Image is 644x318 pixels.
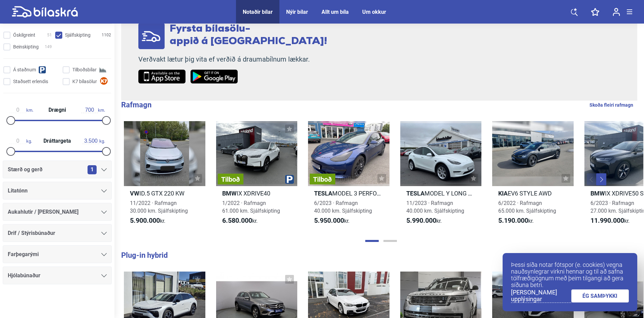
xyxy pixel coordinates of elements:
span: 1/2022 · Rafmagn 61.000 km. Sjálfskipting [222,200,280,214]
a: Skoða fleiri rafmagn [589,101,633,109]
button: Page 2 [383,240,397,242]
span: Stærð og gerð [8,165,42,174]
b: 5.900.000 [130,216,160,224]
a: TeslaMODEL Y LONG RANGE11/2023 · Rafmagn40.000 km. Sjálfskipting5.990.000kr. [400,121,482,231]
h2: EV6 STYLE AWD [492,189,574,197]
span: kr. [222,217,258,225]
span: 1 [88,165,97,174]
b: 11.990.000 [590,216,624,224]
span: Farþegarými [8,250,39,259]
h2: MODEL 3 PERFORMANCE [308,189,389,197]
span: Dráttargeta [42,138,73,144]
p: Verðvakt lætur þig vita ef verðið á draumabílnum lækkar. [138,55,327,64]
a: [PERSON_NAME] upplýsingar [511,289,571,303]
a: Notaðir bílar [243,9,273,15]
b: Kia [498,190,508,197]
span: Tilboð [221,176,240,183]
span: Tilboð [313,176,332,183]
b: Rafmagn [121,101,151,109]
a: Nýir bílar [286,9,308,15]
h2: ID.5 GTX 220 KW [124,189,205,197]
b: BMW [222,190,237,197]
a: ÉG SAMÞYKKI [571,289,629,303]
span: kg. [9,138,32,144]
span: 11/2023 · Rafmagn 40.000 km. Sjálfskipting [406,200,464,214]
span: 6/2022 · Rafmagn 65.000 km. Sjálfskipting [498,200,556,214]
span: Fyrsta bílasölu- appið á [GEOGRAPHIC_DATA]! [170,24,327,47]
a: Skoða fleiri plug-in hybrid [578,251,633,260]
span: kr. [498,217,534,225]
b: BMW [590,190,605,197]
span: 51 [47,32,52,39]
b: Tesla [314,190,332,197]
p: Þessi síða notar fótspor (e. cookies) vegna nauðsynlegrar virkni hennar og til að safna tölfræðig... [511,261,629,288]
b: Tesla [406,190,425,197]
b: VW [130,190,139,197]
h2: MODEL Y LONG RANGE [400,189,482,197]
span: Litatónn [8,186,28,196]
a: TilboðBMWIX XDRIVE401/2022 · Rafmagn61.000 km. Sjálfskipting6.580.000kr. [216,121,298,231]
span: Aukahlutir / [PERSON_NAME] [8,207,78,217]
span: 149 [45,43,52,50]
button: Previous [587,173,597,185]
a: KiaEV6 STYLE AWD6/2022 · Rafmagn65.000 km. Sjálfskipting5.190.000kr. [492,121,574,231]
span: 6/2023 · Rafmagn 40.000 km. Sjálfskipting [314,200,372,214]
b: 5.190.000 [498,216,528,224]
span: km. [9,107,33,113]
a: TilboðTeslaMODEL 3 PERFORMANCE6/2023 · Rafmagn40.000 km. Sjálfskipting5.950.000kr. [308,121,389,231]
span: Staðsett erlendis [13,78,48,85]
span: Óskilgreint [13,32,35,39]
span: kr. [314,217,349,225]
a: VWID.5 GTX 220 KW11/2022 · Rafmagn30.000 km. Sjálfskipting5.900.000kr. [124,121,205,231]
b: 5.950.000 [314,216,344,224]
b: 5.990.000 [406,216,436,224]
span: Á staðnum [13,66,36,73]
span: kr. [590,217,630,225]
span: Drægni [47,107,68,113]
span: Tilboðsbílar [72,66,97,73]
span: Drif / Stýrisbúnaður [8,228,55,238]
span: 11/2022 · Rafmagn 30.000 km. Sjálfskipting [130,200,188,214]
span: kr. [130,217,165,225]
a: Allt um bíla [321,9,349,15]
span: Sjálfskipting [65,32,91,39]
span: Hjólabúnaður [8,271,40,280]
img: user-login.svg [613,8,620,16]
b: Plug-in hybrid [121,251,168,259]
b: 6.580.000 [222,216,252,224]
button: Next [596,173,606,185]
span: Beinskipting [13,43,39,50]
span: 1102 [102,32,111,39]
span: km. [81,107,105,113]
button: Page 1 [365,240,379,242]
h2: IX XDRIVE40 [216,189,298,197]
a: Um okkur [362,9,386,15]
span: kr. [406,217,442,225]
span: kg. [82,138,105,144]
span: K7 bílasölur [72,78,97,85]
